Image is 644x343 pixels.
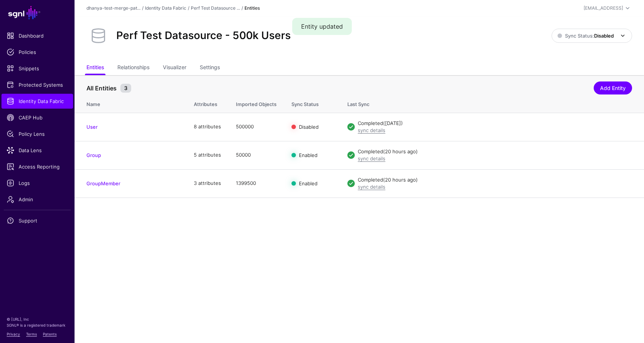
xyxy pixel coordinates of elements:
[244,5,260,11] strong: Entities
[7,81,68,89] span: Protected Systems
[117,61,149,75] a: Relationships
[86,5,141,11] a: dhanya-test-merge-pat...
[7,48,68,56] span: Policies
[186,113,228,141] td: 8 attributes
[1,143,73,158] a: Data Lens
[7,114,68,121] span: CAEP Hub
[7,316,68,322] p: © [URL], Inc
[1,110,73,125] a: CAEP Hub
[1,94,73,109] a: Identity Data Fabric
[120,84,131,93] small: 3
[584,5,623,12] div: [EMAIL_ADDRESS]
[141,5,145,12] div: /
[26,332,37,336] a: Terms
[186,93,228,113] th: Attributes
[1,126,73,141] a: Policy Lens
[358,184,385,190] a: sync details
[228,113,284,141] td: 500000
[358,156,385,161] a: sync details
[186,5,191,12] div: /
[1,45,73,60] a: Policies
[358,127,385,133] a: sync details
[7,217,68,224] span: Support
[145,5,186,11] a: Identity Data Fabric
[228,93,284,113] th: Imported Objects
[594,81,632,94] a: Add Entity
[75,93,186,113] th: Name
[1,77,73,92] a: Protected Systems
[43,332,57,336] a: Patents
[7,65,68,72] span: Snippets
[191,5,240,11] a: Perf Test Datasource ...
[200,61,220,75] a: Settings
[558,33,614,39] span: Sync Status:
[86,152,101,158] a: Group
[86,180,120,186] a: GroupMember
[1,159,73,174] a: Access Reporting
[86,124,98,130] a: User
[594,33,614,39] strong: Disabled
[228,141,284,169] td: 50000
[7,322,68,328] p: SGNL® is a registered trademark
[358,176,632,184] div: Completed (20 hours ago)
[299,180,318,186] span: Enabled
[7,147,68,154] span: Data Lens
[7,196,68,203] span: Admin
[7,32,68,39] span: Dashboard
[228,169,284,198] td: 1399500
[7,179,68,187] span: Logs
[4,4,70,21] a: SGNL
[186,141,228,169] td: 5 attributes
[1,192,73,207] a: Admin
[299,152,318,158] span: Enabled
[85,84,119,93] span: All Entities
[240,5,244,12] div: /
[1,176,73,190] a: Logs
[299,124,319,130] span: Disabled
[163,61,186,75] a: Visualizer
[358,148,632,156] div: Completed (20 hours ago)
[7,130,68,138] span: Policy Lens
[358,120,632,127] div: Completed ([DATE])
[86,61,104,75] a: Entities
[1,28,73,43] a: Dashboard
[340,93,644,113] th: Last Sync
[284,93,340,113] th: Sync Status
[292,18,352,35] div: Entity updated
[7,332,20,336] a: Privacy
[186,169,228,198] td: 3 attributes
[7,163,68,170] span: Access Reporting
[1,61,73,76] a: Snippets
[7,97,68,105] span: Identity Data Fabric
[116,29,291,42] h2: Perf Test Datasource - 500k Users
